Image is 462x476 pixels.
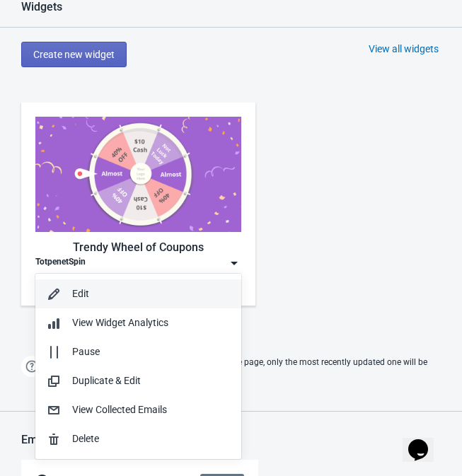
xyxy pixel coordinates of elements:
button: View Widget Analytics [35,308,241,337]
img: help.png [21,356,42,377]
div: Delete [72,431,230,446]
iframe: chat widget [403,419,448,462]
div: Pause [72,344,230,359]
button: Create new widget [21,42,127,67]
button: View Collected Emails [35,395,241,424]
div: Trendy Wheel of Coupons [35,239,241,256]
div: View all widgets [369,42,439,56]
button: Edit [35,279,241,308]
img: trendy_game.png [35,117,241,232]
span: If two Widgets are enabled and targeting the same page, only the most recently updated one will b... [50,357,448,377]
div: Edit [72,286,230,301]
button: Pause [35,337,241,366]
div: View Collected Emails [72,402,230,417]
button: Duplicate & Edit [35,366,241,395]
span: View Widget Analytics [72,317,168,328]
div: Duplicate & Edit [72,373,230,388]
span: Create new widget [33,49,115,60]
button: Delete [35,424,241,453]
img: dropdown.png [227,256,241,270]
div: TotpenetSpin [35,256,86,270]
